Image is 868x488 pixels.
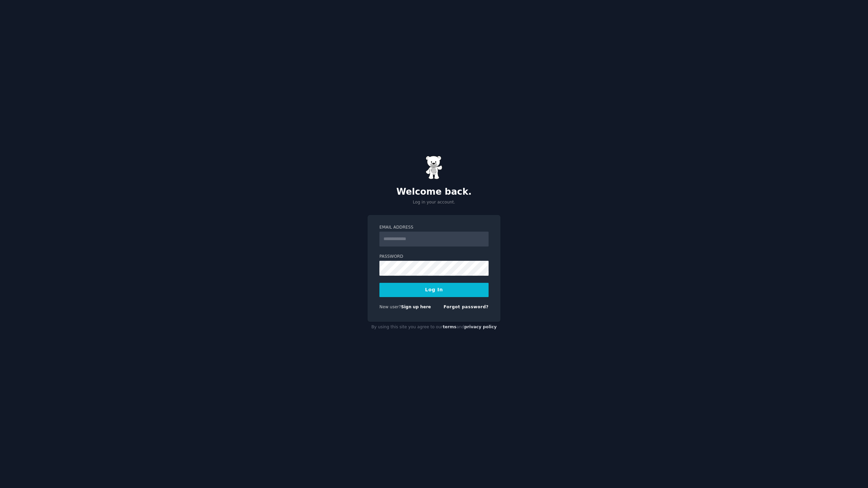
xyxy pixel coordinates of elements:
p: Log in your account. [368,199,500,206]
label: Password [379,254,489,260]
a: Forgot password? [443,305,489,309]
div: By using this site you agree to our and [368,322,500,333]
span: New user? [379,305,401,309]
a: Sign up here [401,305,431,309]
a: terms [443,325,456,329]
label: Email Address [379,225,489,231]
h2: Welcome back. [368,187,500,197]
img: Gummy Bear [426,156,442,179]
a: privacy policy [464,325,497,329]
button: Log In [379,283,489,297]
